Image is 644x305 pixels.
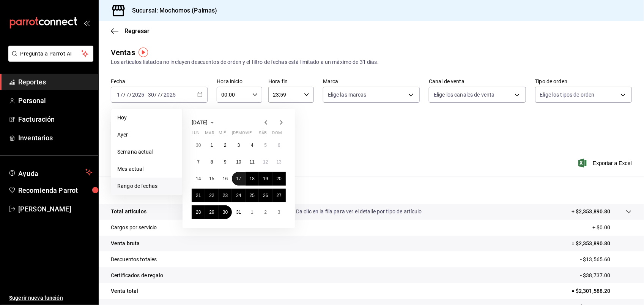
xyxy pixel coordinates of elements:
abbr: 21 de julio de 2025 [196,193,201,198]
abbr: sábado [259,130,267,138]
button: Pregunta a Parrot AI [8,46,93,62]
button: [DATE] [192,118,217,127]
abbr: 4 de julio de 2025 [251,143,254,148]
span: Elige los tipos de orden [540,91,595,98]
label: Hora inicio [217,79,262,84]
h3: Sucursal: Mochomos (Palmas) [126,6,217,15]
button: 5 de julio de 2025 [259,138,272,152]
abbr: 14 de julio de 2025 [196,176,201,181]
span: Recomienda Parrot [18,185,92,195]
label: Fecha [111,79,208,84]
button: 2 de agosto de 2025 [259,205,272,219]
abbr: 1 de julio de 2025 [211,143,213,148]
p: + $2,353,890.80 [572,208,611,216]
span: / [154,92,157,98]
p: Venta bruta [111,240,140,248]
p: + $0.00 [592,224,632,232]
button: 24 de julio de 2025 [232,189,245,202]
input: -- [126,92,129,98]
label: Canal de venta [429,79,526,84]
button: 3 de agosto de 2025 [272,205,286,219]
span: Elige las marcas [328,91,367,98]
button: 11 de julio de 2025 [246,155,259,169]
abbr: 29 de julio de 2025 [209,210,214,215]
button: 14 de julio de 2025 [192,172,205,186]
abbr: 26 de julio de 2025 [263,193,268,198]
button: Tooltip marker [139,48,148,57]
abbr: 3 de agosto de 2025 [278,210,280,215]
span: - [145,92,147,98]
button: 30 de julio de 2025 [219,205,232,219]
input: ---- [132,92,145,98]
button: 17 de julio de 2025 [232,172,245,186]
abbr: 2 de julio de 2025 [224,143,227,148]
button: 16 de julio de 2025 [219,172,232,186]
span: Pregunta a Parrot AI [20,50,82,58]
span: Ayuda [18,168,82,177]
span: Ayer [117,131,176,139]
button: 2 de julio de 2025 [219,138,232,152]
button: 12 de julio de 2025 [259,155,272,169]
button: 3 de julio de 2025 [232,138,245,152]
abbr: 25 de julio de 2025 [250,193,255,198]
a: Pregunta a Parrot AI [5,55,93,63]
span: Elige los canales de venta [434,91,494,98]
span: / [129,92,132,98]
abbr: 18 de julio de 2025 [250,176,255,181]
div: Ventas [111,47,135,58]
button: 20 de julio de 2025 [272,172,286,186]
span: Regresar [124,27,150,35]
p: Total artículos [111,208,146,216]
span: Personal [18,95,92,106]
span: Inventarios [18,133,92,143]
abbr: jueves [232,130,277,138]
button: 29 de julio de 2025 [205,205,218,219]
div: Los artículos listados no incluyen descuentos de orden y el filtro de fechas está limitado a un m... [111,58,632,66]
abbr: 7 de julio de 2025 [197,159,200,165]
button: Exportar a Excel [580,159,632,168]
button: 23 de julio de 2025 [219,189,232,202]
abbr: 30 de julio de 2025 [223,210,228,215]
p: Certificados de regalo [111,272,163,280]
span: / [161,92,163,98]
abbr: 5 de julio de 2025 [264,143,267,148]
button: 31 de julio de 2025 [232,205,245,219]
abbr: 10 de julio de 2025 [236,159,241,165]
span: Sugerir nueva función [9,294,92,302]
abbr: 19 de julio de 2025 [263,176,268,181]
p: Da clic en la fila para ver el detalle por tipo de artículo [296,208,422,216]
input: -- [117,92,123,98]
abbr: 6 de julio de 2025 [278,143,280,148]
abbr: martes [205,130,214,138]
p: Cargos por servicio [111,224,157,232]
abbr: 3 de julio de 2025 [238,143,240,148]
abbr: 22 de julio de 2025 [209,193,214,198]
abbr: 1 de agosto de 2025 [251,210,254,215]
button: 26 de julio de 2025 [259,189,272,202]
abbr: 15 de julio de 2025 [209,176,214,181]
p: - $13,565.60 [580,256,632,264]
abbr: 30 de junio de 2025 [196,143,201,148]
abbr: 2 de agosto de 2025 [264,210,267,215]
label: Marca [323,79,420,84]
abbr: 16 de julio de 2025 [223,176,228,181]
abbr: 11 de julio de 2025 [250,159,255,165]
span: Rango de fechas [117,182,176,190]
abbr: viernes [246,130,252,138]
abbr: domingo [272,130,282,138]
button: 9 de julio de 2025 [219,155,232,169]
button: 6 de julio de 2025 [272,138,286,152]
span: Reportes [18,77,92,87]
span: [DATE] [192,119,208,125]
span: Mes actual [117,165,176,173]
label: Hora fin [268,79,314,84]
span: Semana actual [117,148,176,156]
abbr: 12 de julio de 2025 [263,159,268,165]
button: open_drawer_menu [83,20,90,26]
button: 1 de agosto de 2025 [246,205,259,219]
button: 30 de junio de 2025 [192,138,205,152]
abbr: 24 de julio de 2025 [236,193,241,198]
button: 25 de julio de 2025 [246,189,259,202]
abbr: 27 de julio de 2025 [277,193,282,198]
